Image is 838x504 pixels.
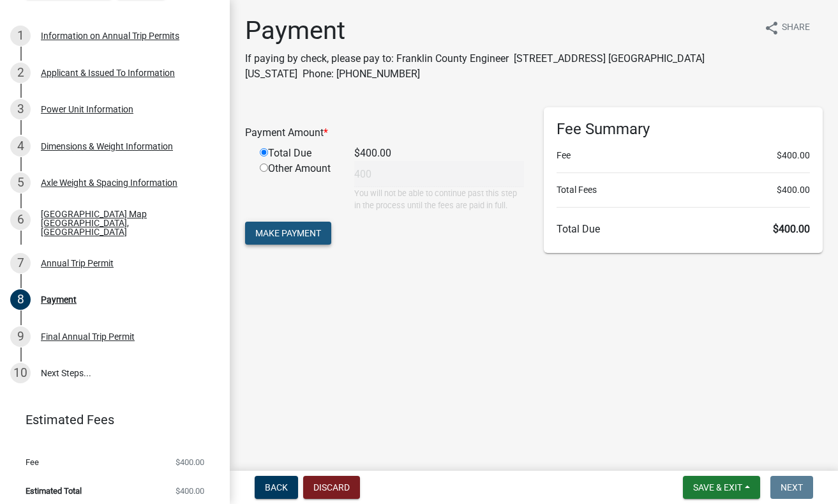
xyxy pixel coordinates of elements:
[10,407,209,432] a: Estimated Fees
[10,63,31,83] div: 2
[557,149,811,162] li: Fee
[693,482,742,493] span: Save & Exit
[10,172,31,193] div: 5
[781,482,803,493] span: Next
[250,161,345,211] div: Other Amount
[41,178,177,187] div: Axle Weight & Spacing Information
[683,476,760,499] button: Save & Exit
[26,458,39,466] span: Fee
[265,482,288,493] span: Back
[26,487,82,495] span: Estimated Total
[255,476,298,499] button: Back
[10,326,31,347] div: 9
[754,15,820,40] button: shareShare
[250,146,345,161] div: Total Due
[10,289,31,310] div: 8
[245,222,331,245] button: Make Payment
[345,146,534,161] div: $400.00
[41,295,77,304] div: Payment
[303,476,360,499] button: Discard
[557,183,811,197] li: Total Fees
[777,149,810,162] span: $400.00
[41,142,173,151] div: Dimensions & Weight Information
[10,99,31,119] div: 3
[41,31,179,40] div: Information on Annual Trip Permits
[10,253,31,273] div: 7
[41,332,135,341] div: Final Annual Trip Permit
[770,476,813,499] button: Next
[10,26,31,46] div: 1
[773,223,810,235] span: $400.00
[764,20,779,36] i: share
[10,136,31,157] div: 4
[255,228,321,238] span: Make Payment
[777,183,810,197] span: $400.00
[245,15,754,46] h1: Payment
[176,487,204,495] span: $400.00
[41,210,209,236] div: [GEOGRAPHIC_DATA] Map [GEOGRAPHIC_DATA], [GEOGRAPHIC_DATA]
[176,458,204,466] span: $400.00
[41,259,114,268] div: Annual Trip Permit
[41,68,175,77] div: Applicant & Issued To Information
[10,363,31,383] div: 10
[557,120,811,139] h6: Fee Summary
[557,223,811,235] h6: Total Due
[782,20,810,36] span: Share
[10,210,31,230] div: 6
[41,105,133,114] div: Power Unit Information
[236,125,534,141] div: Payment Amount
[245,51,754,82] p: If paying by check, please pay to: Franklin County Engineer [STREET_ADDRESS] [GEOGRAPHIC_DATA][US...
